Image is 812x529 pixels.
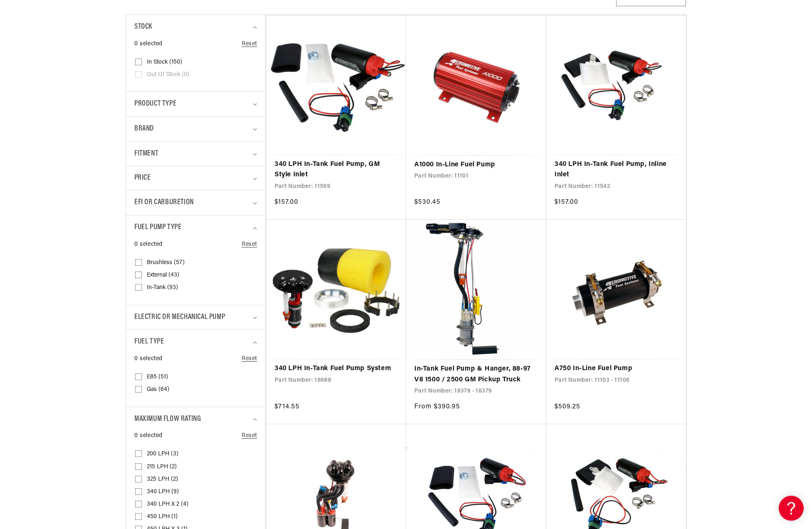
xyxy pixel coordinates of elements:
[147,476,178,483] span: 325 LPH (2)
[134,15,257,40] summary: Stock (0 selected)
[275,159,398,180] a: 340 LPH In-Tank Fuel Pump, GM Style Inlet
[134,311,225,324] span: Electric or Mechanical Pump
[555,363,678,374] a: A750 In-Line Fuel Pump
[414,364,538,385] a: In-Tank Fuel Pump & Hanger, 88-97 V8 1500 / 2500 GM Pickup Truck
[134,330,257,354] summary: Fuel Type (0 selected)
[134,173,151,184] span: Price
[134,407,257,432] summary: Maximum Flow Rating (0 selected)
[555,159,678,180] a: 340 LPH In-Tank Fuel Pump, Inline Inlet
[134,117,257,141] summary: Brand (0 selected)
[147,259,185,267] span: Brushless (57)
[134,123,154,135] span: Brand
[147,272,179,279] span: External (43)
[134,148,158,160] span: Fitment
[147,501,188,508] span: 340 LPH x 2 (4)
[134,305,257,330] summary: Electric or Mechanical Pump (0 selected)
[275,363,398,374] a: 340 LPH In-Tank Fuel Pump System
[134,222,181,234] span: Fuel Pump Type
[134,92,257,116] summary: Product type (0 selected)
[147,386,169,393] span: Gas (64)
[134,413,201,425] span: Maximum Flow Rating
[147,488,179,496] span: 340 LPH (9)
[134,21,152,33] span: Stock
[242,354,257,363] a: Reset
[147,513,178,521] span: 450 LPH (1)
[134,98,176,110] span: Product type
[242,240,257,249] a: Reset
[147,463,177,471] span: 215 LPH (2)
[134,142,257,166] summary: Fitment (0 selected)
[134,40,163,49] span: 0 selected
[147,71,189,79] span: Out of stock (0)
[134,431,163,440] span: 0 selected
[147,59,182,66] span: In stock (150)
[134,197,194,209] span: EFI or Carburetion
[134,166,257,190] summary: Price
[134,190,257,215] summary: EFI or Carburetion (0 selected)
[242,40,257,49] a: Reset
[147,373,168,381] span: E85 (51)
[134,354,163,363] span: 0 selected
[134,215,257,240] summary: Fuel Pump Type (0 selected)
[134,240,163,249] span: 0 selected
[242,431,257,440] a: Reset
[414,160,538,171] a: A1000 In-Line Fuel Pump
[147,284,178,292] span: In-Tank (93)
[134,336,164,348] span: Fuel Type
[147,450,178,458] span: 200 LPH (3)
